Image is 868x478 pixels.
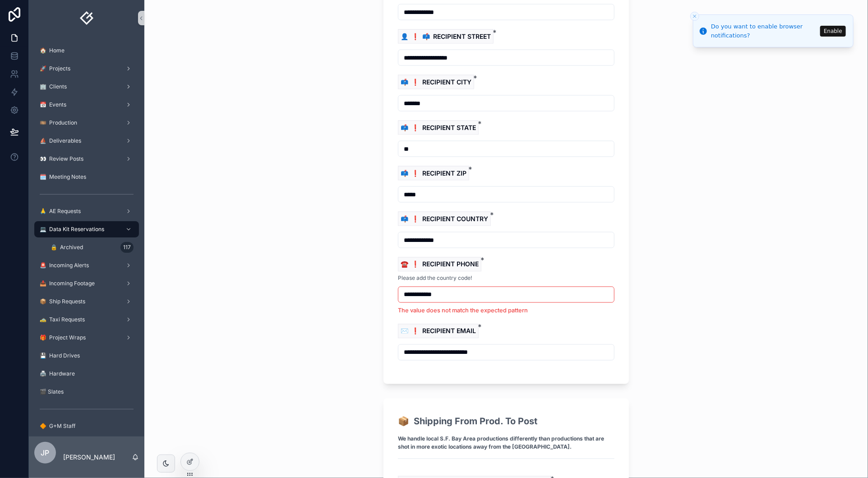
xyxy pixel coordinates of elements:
[34,329,139,346] a: 🎁 Project Wraps
[40,208,81,215] span: 🙏 AE Requests
[34,257,139,274] a: 🚨 Incoming Alerts
[40,316,85,323] span: 🚕 Taxi Requests
[401,327,476,335] span: ✉️ ❗️ RECIPIENT EMAIL
[51,244,83,251] span: 🔒 Archived
[34,151,139,167] a: 👀 Review Posts
[79,11,94,25] img: App logo
[120,242,134,253] div: 117
[40,101,66,108] span: 📅 Events
[40,352,80,359] span: 💾 Hard Drives
[40,47,65,54] span: 🏠️ Home
[401,260,479,268] span: ☎️ ❗️ RECIPIENT PHONE
[34,42,139,59] a: 🏠️ Home
[40,226,104,233] span: 💻 Data Kit Reservations
[40,83,67,90] span: 🏢 Clients
[398,275,472,282] span: Please add the country code!
[40,155,83,162] span: 👀 Review Posts
[34,366,139,382] a: 🖨 Hardware
[34,97,139,113] a: 📅 Events
[34,384,139,400] a: 🎬 Slates
[34,60,139,77] a: 🚀 Projects
[34,203,139,219] a: 🙏 AE Requests
[40,370,75,377] span: 🖨 Hardware
[690,12,699,21] button: Close toast
[34,275,139,292] a: 📥 Incoming Footage
[711,22,817,40] div: Do you want to enable browser notifications?
[34,221,139,237] a: 💻 Data Kit Reservations
[820,26,846,37] button: Enable
[34,348,139,364] a: 💾 Hard Drives
[398,416,614,428] h2: 📦️ Shipping From Prod. To Post
[1,43,17,60] iframe: Spotlight
[40,262,89,269] span: 🚨 Incoming Alerts
[40,137,81,144] span: ⛵️ Deliverables
[34,418,139,434] a: 🔶 G+M Staff
[401,124,476,131] span: 📫️ ❗️ RECIPIENT STATE
[34,293,139,310] a: 📦 Ship Requests
[40,388,64,395] span: 🎬 Slates
[34,311,139,328] a: 🚕 Taxi Requests
[40,173,86,181] span: 🗓 Meeting Notes
[29,36,144,436] div: scrollable content
[40,298,85,305] span: 📦 Ship Requests
[401,215,488,223] span: 📫️ ❗️ RECIPIENT COUNTRY
[398,306,614,315] li: The value does not match the expected pattern
[401,32,491,40] span: 👤 ❗️ 📫️ RECIPIENT STREET
[401,78,471,86] span: 📫️ ❗️ RECIPIENT CITY
[40,280,95,287] span: 📥 Incoming Footage
[34,115,139,131] a: 🎞️ Production
[40,119,77,126] span: 🎞️ Production
[41,447,50,458] span: JP
[40,65,70,72] span: 🚀 Projects
[45,239,139,255] a: 🔒 Archived117
[401,169,466,177] span: 📫️ ❗️ RECIPIENT ZIP
[34,169,139,185] a: 🗓 Meeting Notes
[63,453,115,462] p: [PERSON_NAME]
[398,436,604,450] strong: We handle local S.F. Bay Area productions differently than productions that are shot in more exot...
[34,133,139,149] a: ⛵️ Deliverables
[34,79,139,95] a: 🏢 Clients
[40,422,75,430] span: 🔶 G+M Staff
[40,334,86,341] span: 🎁 Project Wraps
